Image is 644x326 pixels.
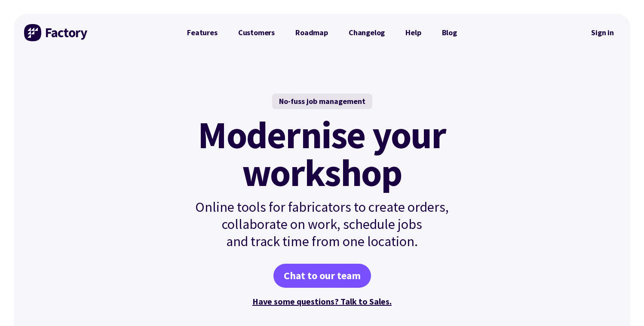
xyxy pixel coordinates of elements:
[198,116,446,192] mark: Modernise your workshop
[252,296,392,307] a: Have some questions? Talk to Sales.
[585,23,620,43] a: Sign in
[601,285,644,326] iframe: Chat Widget
[177,24,467,41] nav: Primary Navigation
[285,24,338,41] a: Roadmap
[177,24,228,41] a: Features
[272,94,372,109] div: No-fuss job management
[273,264,371,288] a: Chat to our team
[228,24,285,41] a: Customers
[395,24,431,41] a: Help
[24,24,89,41] img: Factory
[177,198,467,250] p: Online tools for fabricators to create orders, collaborate on work, schedule jobs and track time ...
[585,23,620,43] nav: Secondary Navigation
[432,24,467,41] a: Blog
[338,24,395,41] a: Changelog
